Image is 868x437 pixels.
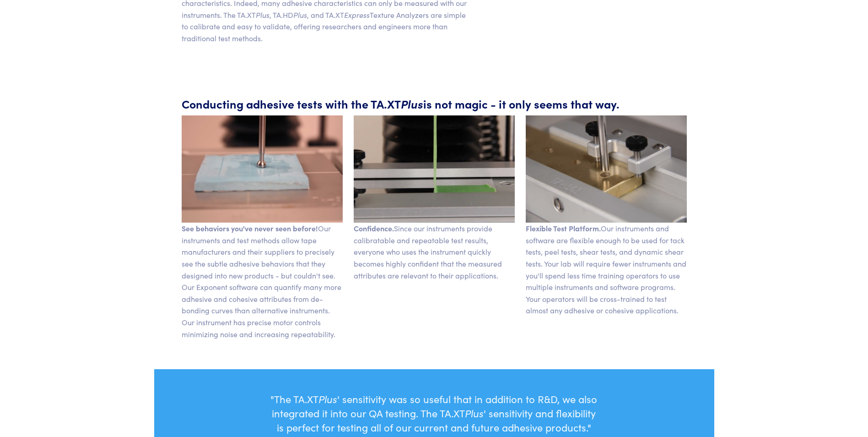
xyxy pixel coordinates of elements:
span: Plus [256,10,270,20]
span: Confidence. [354,223,394,233]
p: Our instruments and test methods allow tape manufacturers and their suppliers to precisely see th... [182,223,343,340]
p: Our instruments and software are flexible enough to be used for tack tests, peel tests, shear tes... [526,223,687,317]
span: See behaviors you've never seen before! [182,223,318,233]
h6: "The TA.XT ' sensitivity was so useful that in addition to R&D, we also integrated it into our QA... [268,392,600,434]
span: Plus [318,392,337,406]
p: Since our instruments provide calibratable and repeatable test results, everyone who uses the ins... [354,223,515,281]
span: Flexible Test Platform. [526,223,601,233]
span: Express [344,10,370,20]
span: Plus [293,10,307,20]
h5: Conducting adhesive tests with the TA.XT is not magic - it only seems that way. [182,96,687,112]
span: Plus [465,406,484,420]
span: Plus [401,96,423,112]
